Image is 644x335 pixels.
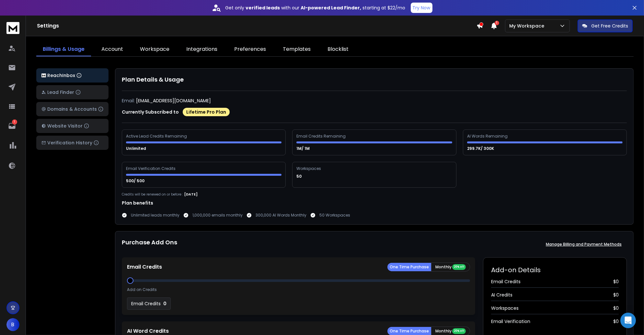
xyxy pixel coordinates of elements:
[613,305,619,311] span: $ 0
[192,213,243,218] p: 1,000,000 emails monthly
[491,318,530,325] span: Email Verification
[321,43,355,56] a: Blocklist
[495,21,499,25] span: 1
[127,263,162,271] p: Email Credits
[136,97,211,104] p: [EMAIL_ADDRESS][DOMAIN_NAME]
[591,23,628,29] p: Get Free Credits
[183,108,230,116] div: Lifetime Pro Plan
[122,97,135,104] p: Email:
[126,166,177,171] div: Email Verification Credits
[613,318,619,325] span: $ 0
[296,146,311,151] p: 1M/ 1M
[413,5,431,11] p: Try Now
[491,265,619,274] h2: Add-on Details
[228,43,272,56] a: Preferences
[36,136,109,150] button: Verification History
[122,75,627,84] h1: Plan Details & Usage
[6,318,19,331] button: B
[122,109,179,115] p: Currently Subscribed to
[276,43,317,56] a: Templates
[126,146,147,151] p: Unlimited
[246,5,280,11] strong: verified leads
[546,242,622,247] p: Manage Billing and Payment Methods
[491,305,519,311] span: Workspaces
[491,292,512,298] span: AI Credits
[296,174,303,179] p: 50
[387,263,431,271] button: One Time Purchase
[319,213,350,218] p: 50 Workspaces
[491,278,521,285] span: Email Credits
[613,292,619,298] span: $ 0
[411,3,432,13] button: Try Now
[541,238,627,251] button: Manage Billing and Payment Methods
[127,287,157,292] p: Add on Credits
[37,22,477,30] h1: Settings
[126,178,145,184] p: 500/ 500
[36,85,109,99] button: Lead Finder
[184,192,198,197] p: [DATE]
[36,43,91,56] a: Billings & Usage
[180,43,224,56] a: Integrations
[122,238,177,251] h1: Purchase Add Ons
[12,119,17,125] p: 1
[6,119,18,132] a: 1
[509,23,547,29] p: My Workspace
[620,313,636,328] div: Open Intercom Messenger
[126,134,188,139] div: Active Lead Credits Remaining
[452,264,466,270] div: 20% off
[301,5,362,11] strong: AI-powered Lead Finder,
[256,213,306,218] p: 300,000 AI Words Monthly
[131,213,179,218] p: Unlimited leads monthly
[467,146,495,151] p: 299.7K/ 300K
[467,134,509,139] div: AI Words Remaining
[41,73,46,78] img: logo
[95,43,130,56] a: Account
[36,119,109,133] button: Website Visitor
[296,166,322,171] div: Workspaces
[122,192,183,197] p: Credits will be renewed on or before :
[225,5,406,11] p: Get only with our starting at $22/mo
[431,262,470,272] button: Monthly 20% off
[36,102,109,116] button: Domains & Accounts
[296,134,347,139] div: Email Credits Remaining
[578,19,633,32] button: Get Free Credits
[613,278,619,285] span: $ 0
[36,68,109,83] button: ReachInbox
[122,200,627,206] h1: Plan benefits
[6,22,19,34] img: logo
[131,300,161,307] p: Email Credits
[127,327,169,335] p: AI Word Credits
[133,43,176,56] a: Workspace
[452,328,466,334] div: 20% off
[163,300,167,307] p: 0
